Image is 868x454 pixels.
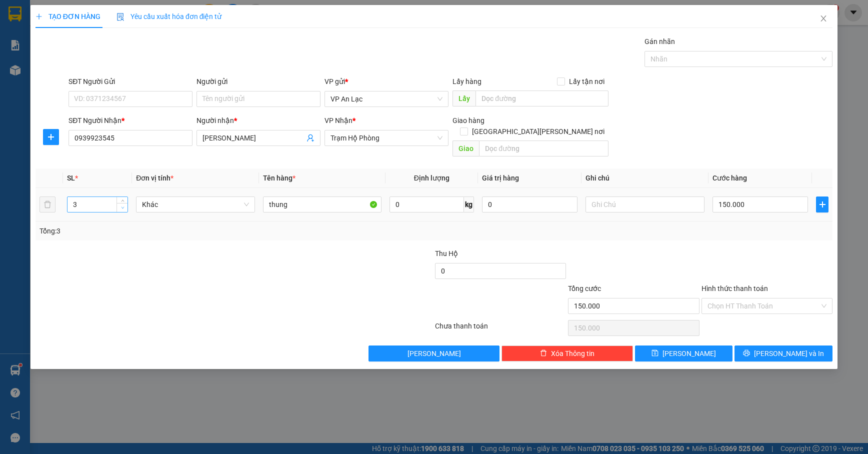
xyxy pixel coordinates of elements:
img: icon [116,13,124,21]
button: deleteXóa Thông tin [501,345,632,361]
span: printer [743,349,750,357]
div: SĐT Người Nhận [68,115,192,126]
button: save[PERSON_NAME] [635,345,733,361]
span: VP Nhận [324,116,352,124]
span: up [119,197,125,203]
label: Hình thức thanh toán [701,284,768,292]
span: TẠO ĐƠN HÀNG [35,12,100,20]
span: Lấy hàng [452,77,481,85]
button: [PERSON_NAME] [368,345,499,361]
span: save [651,349,658,357]
span: [PERSON_NAME] [407,348,461,359]
label: Gán nhãn [644,37,675,45]
img: logo.jpg [12,12,62,62]
span: user-add [306,134,314,142]
div: SĐT Người Gửi [68,76,192,87]
div: VP gửi [324,76,448,87]
span: Decrease Value [116,203,127,212]
div: Người nhận [196,115,320,126]
span: kg [464,196,474,212]
span: Định lượng [414,174,449,182]
span: Trạm Hộ Phòng [330,130,442,145]
input: 0 [482,196,577,212]
span: down [119,205,125,211]
span: Khác [142,197,249,212]
span: Cước hàng [712,174,747,182]
span: Giá trị hàng [482,174,519,182]
span: delete [540,349,547,357]
span: [PERSON_NAME] và In [754,348,824,359]
b: GỬI : VP An Lạc [12,72,110,89]
div: Người gửi [196,76,320,87]
span: [GEOGRAPHIC_DATA][PERSON_NAME] nơi [468,126,608,137]
button: plus [43,129,59,145]
span: Yêu cầu xuất hóa đơn điện tử [116,12,222,20]
span: plus [816,200,828,208]
span: Tổng cước [568,284,601,292]
div: Chưa thanh toán [434,320,567,338]
span: Đơn vị tính [136,174,173,182]
span: Giao hàng [452,116,484,124]
span: close [819,14,827,22]
span: plus [35,13,42,20]
span: Giao [452,140,479,156]
span: Increase Value [116,197,127,203]
span: VP An Lạc [330,91,442,106]
span: [PERSON_NAME] [662,348,716,359]
div: Tổng: 3 [39,225,335,236]
input: VD: Bàn, Ghế [263,196,382,212]
input: Ghi Chú [585,196,704,212]
span: Lấy [452,90,475,106]
input: Dọc đường [479,140,608,156]
button: printer[PERSON_NAME] và In [734,345,832,361]
span: plus [43,133,58,141]
button: Close [809,5,837,33]
button: plus [816,196,828,212]
button: delete [39,196,55,212]
li: Hotline: 02839552959 [93,37,418,49]
input: Dọc đường [475,90,608,106]
li: 26 Phó Cơ Điều, Phường 12 [93,24,418,37]
span: Lấy tận nơi [565,76,608,87]
th: Ghi chú [581,168,708,188]
span: Thu Hộ [435,249,458,257]
span: SL [67,174,75,182]
span: Xóa Thông tin [551,348,594,359]
span: Tên hàng [263,174,295,182]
